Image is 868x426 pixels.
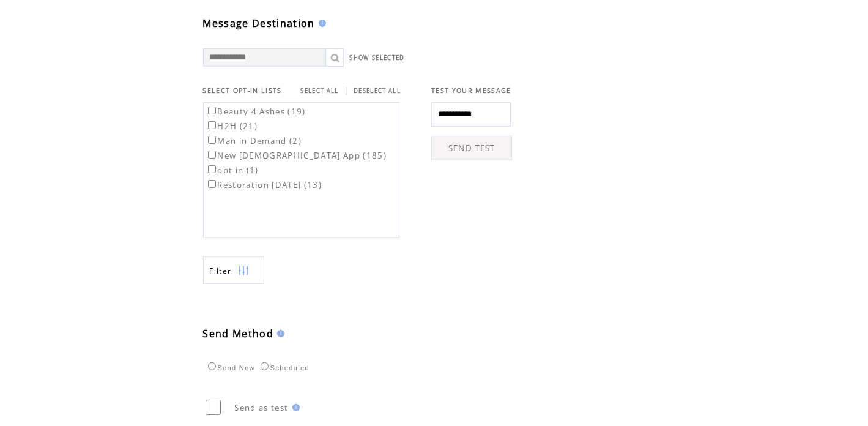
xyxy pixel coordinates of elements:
a: SEND TEST [431,136,512,160]
span: Show filters [210,266,232,276]
span: TEST YOUR MESSAGE [431,86,511,95]
span: Send Method [203,327,274,340]
span: Send as test [235,402,289,413]
label: Scheduled [258,364,310,372]
input: Send Now [208,362,216,370]
span: | [344,85,349,96]
span: SELECT OPT-IN LISTS [203,86,282,95]
input: H2H (21) [208,121,216,129]
label: New [DEMOGRAPHIC_DATA] App (185) [206,150,387,161]
a: SELECT ALL [301,87,339,95]
label: opt in (1) [206,165,259,176]
input: opt in (1) [208,165,216,173]
a: SHOW SELECTED [350,54,405,62]
input: Restoration [DATE] (13) [208,180,216,188]
span: Message Destination [203,17,315,30]
label: Restoration [DATE] (13) [206,179,322,190]
label: H2H (21) [206,121,258,132]
img: help.gif [289,404,300,411]
input: Man in Demand (2) [208,136,216,144]
img: help.gif [315,20,326,27]
label: Man in Demand (2) [206,135,302,146]
label: Beauty 4 Ashes (19) [206,106,306,117]
input: Scheduled [261,362,269,370]
img: help.gif [273,330,284,337]
a: DESELECT ALL [354,87,401,95]
label: Send Now [205,364,255,372]
input: New [DEMOGRAPHIC_DATA] App (185) [208,151,216,159]
input: Beauty 4 Ashes (19) [208,106,216,114]
img: filters.png [238,257,249,285]
a: Filter [203,256,264,284]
